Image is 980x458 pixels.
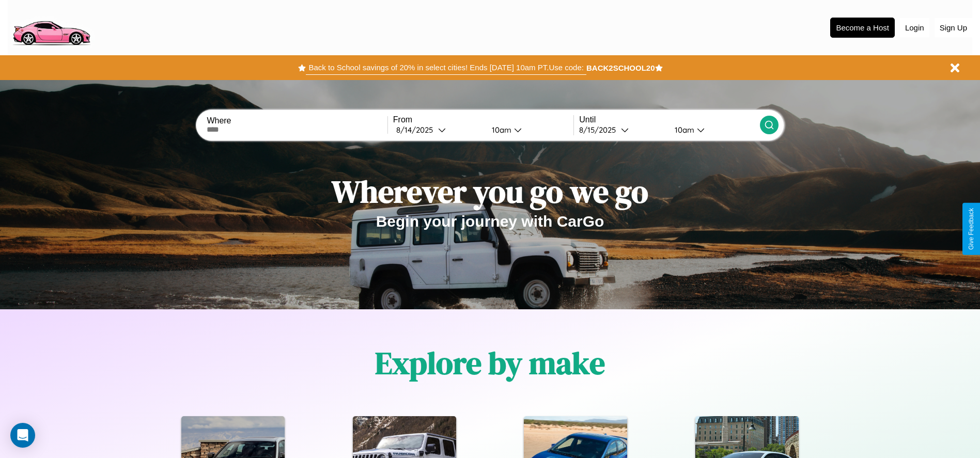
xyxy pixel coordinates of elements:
[935,18,972,37] button: Sign Up
[586,64,655,72] b: BACK2SCHOOL20
[375,342,605,384] h1: Explore by make
[393,115,573,124] label: From
[393,124,484,135] button: 8/14/2025
[830,18,895,38] button: Become a Host
[579,125,621,135] div: 8 / 15 / 2025
[10,423,35,448] div: Open Intercom Messenger
[207,116,387,125] label: Where
[670,125,697,135] div: 10am
[900,18,929,37] button: Login
[396,125,438,135] div: 8 / 14 / 2025
[968,208,975,250] div: Give Feedback
[8,5,95,48] img: logo
[666,124,760,135] button: 10am
[306,60,586,75] button: Back to School savings of 20% in select cities! Ends [DATE] 10am PT.Use code:
[579,115,759,124] label: Until
[484,124,574,135] button: 10am
[487,125,514,135] div: 10am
